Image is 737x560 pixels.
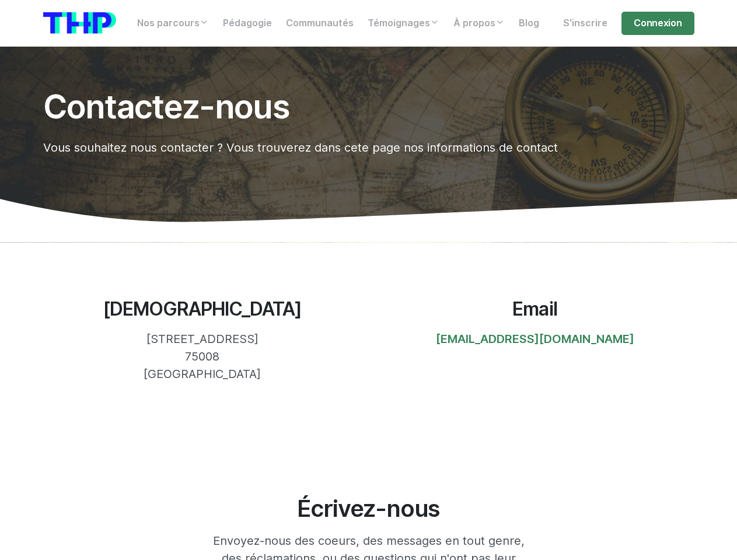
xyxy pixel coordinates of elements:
a: Pédagogie [216,12,279,35]
span: [STREET_ADDRESS] 75008 [GEOGRAPHIC_DATA] [144,332,261,381]
a: Témoignages [361,12,446,35]
a: À propos [446,12,512,35]
p: Vous souhaitez nous contacter ? Vous trouverez dans cete page nos informations de contact [43,139,584,156]
h3: [DEMOGRAPHIC_DATA] [43,298,362,320]
a: Communautés [279,12,361,35]
a: Nos parcours [130,12,216,35]
h1: Contactez-nous [43,89,584,125]
h2: Écrivez-nous [209,495,528,523]
img: logo [43,12,116,34]
h3: Email [376,298,694,320]
a: Blog [512,12,546,35]
a: [EMAIL_ADDRESS][DOMAIN_NAME] [436,332,634,346]
a: S'inscrire [556,12,614,35]
a: Connexion [621,12,694,35]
